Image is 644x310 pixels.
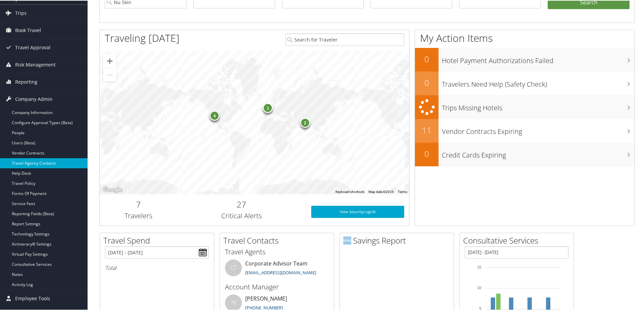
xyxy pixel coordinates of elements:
[15,21,41,38] span: Book Travel
[105,210,172,220] h3: Travelers
[368,189,394,193] span: Map data ©2025
[182,210,301,220] h3: Critical Alerts
[103,67,117,81] button: Zoom out
[15,289,50,306] span: Employee Tools
[245,304,283,310] a: [PHONE_NUMBER]
[300,117,310,127] div: 2
[477,285,481,289] tspan: 10
[15,56,56,73] span: Risk Management
[415,71,635,94] a: 0Travelers Need Help (Safety Check)
[210,110,220,120] div: 4
[415,53,439,64] h2: 0
[415,47,635,71] a: 0Hotel Payment Authorizations Failed
[442,146,635,159] h3: Credit Cards Expiring
[103,54,117,67] button: Zoom in
[442,123,635,136] h3: Vendor Contracts Expiring
[442,99,635,112] h3: Trips Missing Hotels
[101,185,124,194] img: Google
[222,259,332,281] li: Corporate Advisor Team
[245,269,316,275] a: [EMAIL_ADDRESS][DOMAIN_NAME]
[105,30,180,45] h1: Traveling [DATE]
[477,264,481,269] tspan: 15
[343,234,454,246] h2: Savings Report
[182,198,301,209] h2: 27
[263,102,273,112] div: 1
[463,234,574,246] h2: Consultative Services
[225,259,242,276] div: CT
[103,234,214,246] h2: Travel Spend
[343,236,351,244] img: domo-logo.png
[285,33,404,45] input: Search for Traveler
[225,282,329,291] h3: Account Manager
[442,52,635,65] h3: Hotel Payment Authorizations Failed
[415,76,439,88] h2: 0
[15,4,27,21] span: Trips
[398,189,407,193] a: Terms (opens in new tab)
[415,142,635,166] a: 0Credit Cards Expiring
[225,247,329,256] h3: Travel Agents
[101,185,124,194] a: Open this area in Google Maps (opens a new window)
[415,94,635,118] a: Trips Missing Hotels
[311,205,404,217] a: View SecurityLogic®
[15,73,37,90] span: Reporting
[105,198,172,209] h2: 7
[479,306,481,310] tspan: 5
[15,90,53,107] span: Company Admin
[335,189,364,194] button: Keyboard shortcuts
[105,263,209,271] h6: Total
[15,38,51,55] span: Travel Approval
[442,76,635,88] h3: Travelers Need Help (Safety Check)
[415,124,439,135] h2: 11
[415,30,635,45] h1: My Action Items
[415,118,635,142] a: 11Vendor Contracts Expiring
[223,234,334,246] h2: Travel Contacts
[415,147,439,159] h2: 0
